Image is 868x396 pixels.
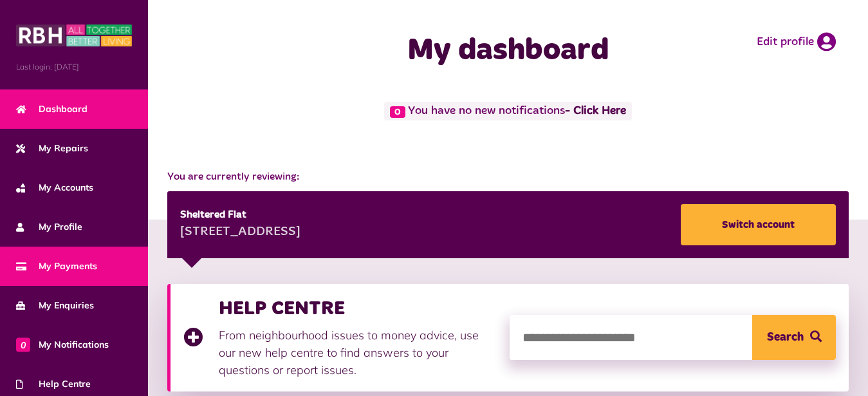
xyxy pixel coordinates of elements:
h3: HELP CENTRE [219,297,497,320]
h1: My dashboard [341,32,676,70]
span: You are currently reviewing: [167,169,849,185]
a: Edit profile [757,32,836,52]
span: My Payments [16,259,97,273]
span: Last login: [DATE] [16,61,132,73]
div: [STREET_ADDRESS] [180,223,300,242]
span: 0 [390,106,405,118]
img: MyRBH [16,23,132,48]
p: From neighbourhood issues to money advice, use our new help centre to find answers to your questi... [219,326,497,379]
a: Switch account [681,204,836,245]
button: Search [752,315,836,360]
a: - Click Here [565,106,626,117]
span: Help Centre [16,377,91,391]
span: My Enquiries [16,299,94,312]
span: My Notifications [16,338,109,352]
span: You have no new notifications [384,102,632,120]
span: Search [767,315,804,360]
div: Sheltered Flat [180,207,300,223]
span: Dashboard [16,102,88,116]
span: My Profile [16,220,82,234]
span: My Repairs [16,142,88,155]
span: My Accounts [16,181,93,194]
span: 0 [16,337,30,352]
